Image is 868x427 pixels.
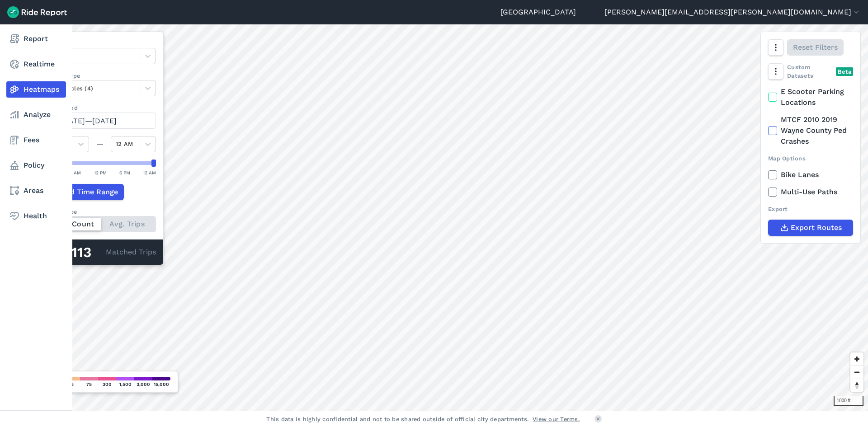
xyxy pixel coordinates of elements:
[6,31,66,47] a: Report
[768,86,853,108] label: E Scooter Parking Locations
[793,42,838,53] span: Reset Filters
[61,117,117,125] span: [DATE]—[DATE]
[70,169,81,177] div: 6 AM
[44,39,156,48] label: Data Type
[44,184,124,200] button: Add Time Range
[44,71,156,80] label: Vehicle Type
[768,205,853,213] div: Export
[533,415,580,423] a: View our Terms.
[6,56,66,72] a: Realtime
[768,187,853,197] label: Multi-Use Paths
[29,24,868,411] canvas: Map
[6,81,66,98] a: Heatmaps
[850,352,863,366] button: Zoom in
[44,113,156,129] button: [DATE]—[DATE]
[6,157,66,174] a: Policy
[768,220,853,236] button: Export Routes
[44,103,156,112] label: Data Period
[6,132,66,148] a: Fees
[89,139,111,150] div: —
[500,7,576,18] a: [GEOGRAPHIC_DATA]
[44,207,156,216] div: Count Type
[6,183,66,199] a: Areas
[61,187,118,197] span: Add Time Range
[6,107,66,123] a: Analyze
[768,169,853,180] label: Bike Lanes
[850,366,863,379] button: Zoom out
[143,169,156,177] div: 12 AM
[94,169,107,177] div: 12 PM
[836,67,853,76] div: Beta
[119,169,130,177] div: 6 PM
[791,222,842,233] span: Export Routes
[768,114,853,147] label: MTCF 2010 2019 Wayne County Ped Crashes
[7,6,67,18] img: Ride Report
[768,63,853,80] div: Custom Datasets
[6,208,66,224] a: Health
[850,379,863,392] button: Reset bearing to north
[834,396,863,406] div: 1000 ft
[787,39,844,56] button: Reset Filters
[37,239,163,265] div: Matched Trips
[604,7,861,18] button: [PERSON_NAME][EMAIL_ADDRESS][PERSON_NAME][DOMAIN_NAME]
[768,154,853,163] div: Map Options
[44,247,106,258] div: 453,113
